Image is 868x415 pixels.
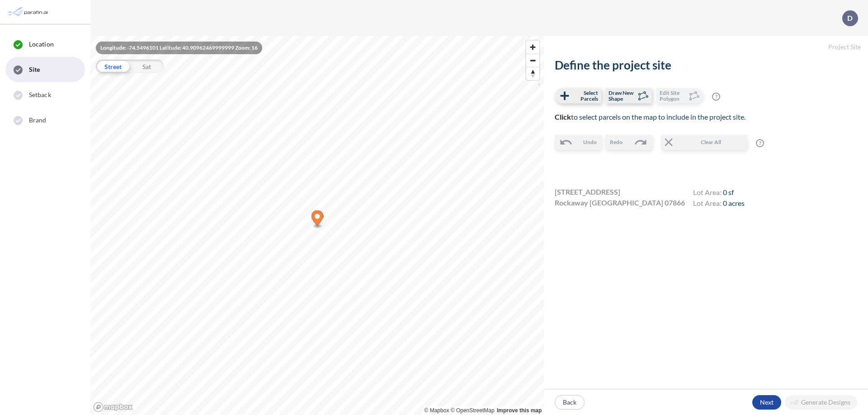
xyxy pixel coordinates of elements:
[130,60,164,73] div: Sat
[583,138,597,146] span: Undo
[723,188,734,196] span: 0 sf
[571,90,598,102] span: Select Parcels
[555,112,571,121] b: Click
[693,199,745,210] h4: Lot Area:
[563,398,576,407] p: Back
[847,14,853,22] p: D
[555,58,857,72] h2: Define the project site
[93,402,133,412] a: Mapbox homepage
[451,407,495,414] a: OpenStreetMap
[526,54,539,67] button: Zoom out
[693,188,745,199] h4: Lot Area:
[555,135,601,150] button: Undo
[660,90,686,102] span: Edit Site Polygon
[752,395,781,410] button: Next
[526,54,539,67] span: Zoom out
[526,67,539,80] span: Reset bearing to north
[756,139,764,147] span: ?
[723,199,745,207] span: 0 acres
[661,135,747,150] button: Clear All
[425,407,449,414] a: Mapbox
[544,36,868,58] h5: Project Site
[555,197,685,208] span: Rockaway [GEOGRAPHIC_DATA] 07866
[555,395,585,410] button: Back
[7,4,51,20] img: Parafin
[526,67,539,80] button: Reset bearing to north
[609,90,635,102] span: Draw New Shape
[96,60,130,73] div: Street
[605,135,652,150] button: Redo
[29,65,40,74] span: Site
[610,138,623,146] span: Redo
[29,116,47,125] span: Brand
[311,210,324,229] div: Map marker
[90,36,544,415] canvas: Map
[29,90,51,99] span: Setback
[712,93,720,101] span: ?
[760,398,774,407] p: Next
[555,187,620,197] span: [STREET_ADDRESS]
[526,41,539,54] button: Zoom in
[96,42,262,54] div: Longitude: -74.5496101 Latitude: 40.90962469999999 Zoom: 16
[29,40,54,49] span: Location
[497,407,542,414] a: Improve this map
[555,112,745,121] span: to select parcels on the map to include in the project site.
[675,138,746,146] span: Clear All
